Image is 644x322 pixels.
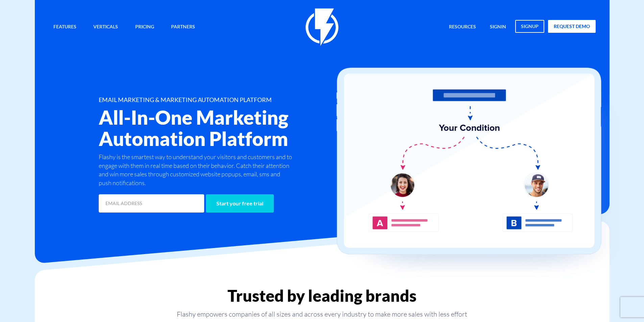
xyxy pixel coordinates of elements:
a: Pricing [130,20,159,34]
input: EMAIL ADDRESS [99,194,204,213]
a: signin [485,20,511,34]
input: Start your free trial [206,194,274,213]
a: request demo [548,20,596,33]
a: Features [48,20,81,34]
a: Partners [166,20,200,34]
a: Verticals [88,20,123,34]
p: Flashy empowers companies of all sizes and across every industry to make more sales with less effort [35,309,610,319]
h2: All-In-One Marketing Automation Platform [99,107,362,149]
a: Resources [444,20,481,34]
a: signup [515,20,544,33]
h2: Trusted by leading brands [35,287,610,304]
h1: EMAIL MARKETING & MARKETING AUTOMATION PLATFORM [99,97,362,103]
p: Flashy is the smartest way to understand your visitors and customers and to engage with them in r... [99,153,294,188]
